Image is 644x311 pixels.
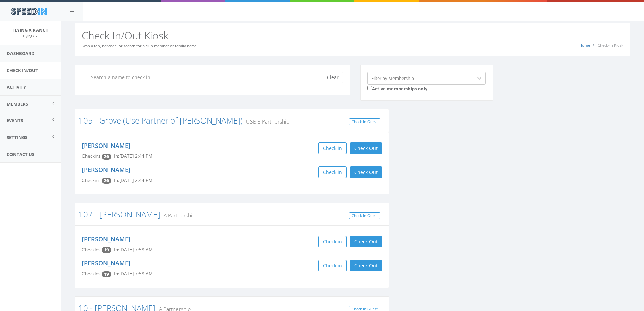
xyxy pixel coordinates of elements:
a: Check In Guest [349,118,380,126]
button: Check in [318,236,347,247]
a: [PERSON_NAME] [82,141,130,150]
label: Active memberships only [367,85,427,92]
small: A Partnership [160,212,195,219]
a: Check In Guest [349,212,380,219]
a: [PERSON_NAME] [82,235,130,243]
span: Checkins: [82,271,102,277]
span: Checkins: [82,153,102,159]
span: In: [DATE] 2:44 PM [114,177,152,183]
span: Checkins: [82,177,102,183]
button: Check in [318,260,347,271]
input: Active memberships only [367,86,372,90]
button: Check Out [350,236,382,247]
span: Checkin count [102,271,111,277]
span: Checkin count [102,247,111,253]
button: Clear [323,72,343,83]
span: Flying X Ranch [12,27,49,33]
a: [PERSON_NAME] [82,259,130,267]
small: Scan a fob, barcode, or search for a club member or family name. [82,43,198,48]
button: Check Out [350,166,382,178]
a: FlyingX [23,32,38,39]
a: [PERSON_NAME] [82,165,130,174]
a: 105 - Grove (Use Partner of [PERSON_NAME]) [78,115,243,126]
span: Checkin count [102,154,111,160]
h2: Check In/Out Kiosk [82,30,623,41]
button: Check Out [350,142,382,154]
small: USE B Partnership [243,118,289,125]
span: In: [DATE] 2:44 PM [114,153,152,159]
a: Home [579,43,590,48]
button: Check Out [350,260,382,271]
span: In: [DATE] 7:58 AM [114,247,153,253]
button: Check in [318,166,347,178]
img: speedin_logo.png [8,5,50,18]
input: Search a name to check in [87,72,328,83]
span: Checkin count [102,178,111,184]
span: Settings [7,134,27,140]
small: FlyingX [23,34,38,38]
span: Events [7,117,23,124]
span: Checkins: [82,247,102,253]
span: Check-In Kiosk [598,43,623,48]
button: Check in [318,142,347,154]
span: In: [DATE] 7:58 AM [114,271,153,277]
span: Members [7,101,28,107]
div: Filter by Membership [371,75,414,81]
a: 107 - [PERSON_NAME] [78,208,160,220]
span: Contact Us [7,151,34,157]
